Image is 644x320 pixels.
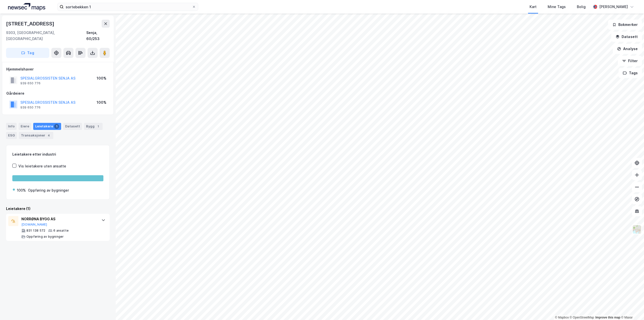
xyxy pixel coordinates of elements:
[64,3,192,11] input: Søk på adresse, matrikkel, gårdeiere, leietakere eller personer
[548,4,566,10] div: Mine Tags
[21,223,47,227] button: [DOMAIN_NAME]
[632,225,642,234] img: Z
[619,68,642,78] button: Tags
[19,123,31,130] div: Eiere
[46,133,51,138] div: 4
[619,296,644,320] div: Kontrollprogram for chat
[6,123,17,130] div: Info
[33,123,61,130] div: Leietakere
[17,187,26,193] div: 100%
[6,90,109,96] div: Gårdeiere
[20,81,41,85] div: 939 650 776
[18,163,66,169] div: Vis leietakere uten ansatte
[6,48,49,58] button: Tag
[530,4,537,10] div: Kart
[20,105,41,110] div: 939 650 776
[63,123,82,130] div: Datasett
[599,4,628,10] div: [PERSON_NAME]
[6,20,55,28] div: [STREET_ADDRESS]
[611,32,642,42] button: Datasett
[6,30,86,42] div: 9303, [GEOGRAPHIC_DATA], [GEOGRAPHIC_DATA]
[97,75,106,81] div: 100%
[84,123,103,130] div: Bygg
[619,296,644,320] iframe: Chat Widget
[6,206,110,212] div: Leietakere (1)
[97,99,106,105] div: 100%
[12,151,103,157] div: Leietakere etter industri
[618,56,642,66] button: Filter
[613,44,642,54] button: Analyse
[26,229,45,233] div: 831 138 572
[577,4,586,10] div: Bolig
[86,30,110,42] div: Senja, 60/253
[595,316,620,319] a: Improve this map
[54,124,59,129] div: 1
[8,3,45,11] img: logo.a4113a55bc3d86da70a041830d287a7e.svg
[53,229,69,233] div: 6 ansatte
[96,124,101,129] div: 1
[19,132,53,139] div: Transaksjoner
[26,235,64,239] div: Oppføring av bygninger
[6,66,109,72] div: Hjemmelshaver
[570,316,594,319] a: OpenStreetMap
[6,132,17,139] div: ESG
[555,316,569,319] a: Mapbox
[21,216,96,222] div: NORRØNA BYGG AS
[28,187,69,193] div: Oppføring av bygninger
[608,20,642,30] button: Bokmerker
